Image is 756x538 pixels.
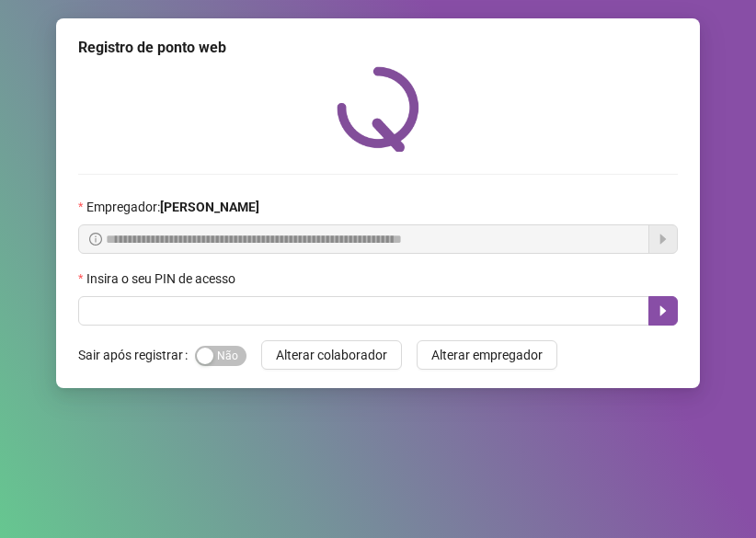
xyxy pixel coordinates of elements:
[337,66,419,152] img: QRPoint
[261,340,402,370] button: Alterar colaborador
[656,303,670,318] span: caret-right
[417,340,557,370] button: Alterar empregador
[78,37,678,59] div: Registro de ponto web
[431,345,543,365] span: Alterar empregador
[86,197,259,217] span: Empregador :
[89,233,102,246] span: info-circle
[160,200,259,214] strong: [PERSON_NAME]
[276,345,387,365] span: Alterar colaborador
[78,340,195,370] label: Sair após registrar
[78,269,247,289] label: Insira o seu PIN de acesso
